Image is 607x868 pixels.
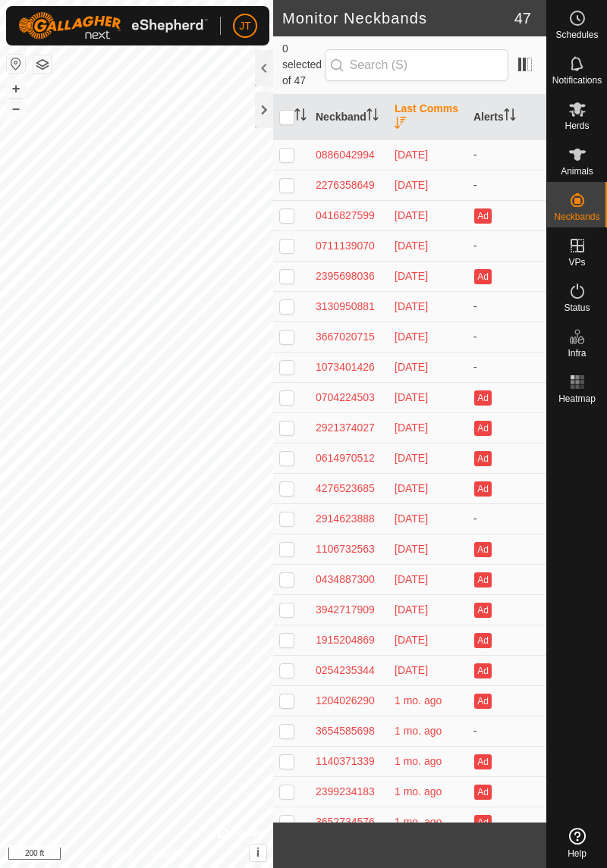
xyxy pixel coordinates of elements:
[316,632,382,648] div: 1915204869
[316,663,382,678] div: 0254235344
[474,451,491,466] button: Ad
[474,815,491,830] button: Ad
[316,814,382,830] div: 3652734576
[395,209,428,221] span: Aug 12, 2025, 2:03 PM
[395,543,428,555] span: Aug 12, 2025, 1:04 PM
[282,41,325,89] span: 0 selected of 47
[77,848,134,862] a: Privacy Policy
[547,822,607,864] a: Help
[239,18,251,34] span: JT
[7,80,25,98] button: +
[388,95,467,140] th: Last Comms
[467,139,546,170] td: -
[474,542,491,557] button: Ad
[316,602,382,618] div: 3942717909
[564,303,590,312] span: Status
[561,167,593,176] span: Animals
[316,420,382,436] div: 2921374027
[395,331,428,343] span: Aug 12, 2025, 1:31 PM
[316,299,382,315] div: 3130950881
[474,603,491,618] button: Ad
[256,846,259,859] span: i
[316,754,382,769] div: 1140371339
[467,291,546,321] td: -
[395,482,428,494] span: Aug 12, 2025, 1:04 PM
[474,572,491,588] button: Ad
[282,9,514,27] h2: Monitor Neckbands
[565,121,589,130] span: Herds
[467,321,546,352] td: -
[395,603,428,616] span: Aug 12, 2025, 1:03 PM
[395,119,407,131] p-sorticon: Activate to sort
[316,177,382,193] div: 2276358649
[316,238,382,254] div: 0711139070
[395,816,442,828] span: Jul 3, 2025, 8:04 AM
[18,12,208,39] img: Gallagher Logo
[316,390,382,406] div: 0704224503
[395,452,428,464] span: Aug 12, 2025, 1:04 PM
[395,149,428,161] span: Aug 13, 2025, 8:03 AM
[474,785,491,800] button: Ad
[152,848,197,862] a: Contact Us
[474,694,491,709] button: Ad
[395,421,428,434] span: Aug 12, 2025, 1:04 PM
[316,784,382,800] div: 2399234183
[395,391,428,403] span: Aug 12, 2025, 1:04 PM
[395,512,428,525] span: Aug 12, 2025, 1:04 PM
[316,541,382,557] div: 1106732563
[474,421,491,436] button: Ad
[467,95,546,140] th: Alerts
[395,361,428,373] span: Aug 12, 2025, 1:30 PM
[395,664,428,676] span: Aug 12, 2025, 1:03 PM
[395,755,442,767] span: Jul 3, 2025, 8:04 AM
[568,258,585,267] span: VPs
[395,694,442,707] span: Jul 16, 2025, 9:34 AM
[316,723,382,739] div: 3654585698
[395,634,428,646] span: Aug 12, 2025, 1:03 PM
[474,754,491,769] button: Ad
[467,230,546,261] td: -
[467,716,546,746] td: -
[395,573,428,585] span: Aug 12, 2025, 1:04 PM
[474,269,491,284] button: Ad
[294,111,307,123] p-sorticon: Activate to sort
[474,663,491,678] button: Ad
[316,147,382,163] div: 0886042994
[316,511,382,527] div: 2914623888
[568,349,586,358] span: Infra
[250,844,266,861] button: i
[467,170,546,200] td: -
[474,390,491,406] button: Ad
[467,352,546,382] td: -
[558,394,596,403] span: Heatmap
[554,212,599,221] span: Neckbands
[395,270,428,282] span: Aug 12, 2025, 1:34 PM
[316,572,382,588] div: 0434887300
[395,300,428,312] span: Aug 12, 2025, 1:34 PM
[316,208,382,224] div: 0416827599
[474,481,491,497] button: Ad
[366,111,379,123] p-sorticon: Activate to sort
[552,76,602,85] span: Notifications
[316,329,382,345] div: 3667020715
[395,785,442,797] span: Jul 3, 2025, 8:04 AM
[395,240,428,252] span: Aug 12, 2025, 1:44 PM
[474,633,491,648] button: Ad
[316,481,382,497] div: 4276523685
[316,268,382,284] div: 2395698036
[7,99,25,118] button: –
[474,208,491,224] button: Ad
[316,450,382,466] div: 0614970512
[555,30,598,39] span: Schedules
[7,55,25,73] button: Reset Map
[325,49,508,81] input: Search (S)
[316,693,382,709] div: 1204026290
[514,7,531,30] span: 47
[467,503,546,534] td: -
[568,849,587,858] span: Help
[504,111,516,123] p-sorticon: Activate to sort
[33,55,52,74] button: Map Layers
[395,725,442,737] span: Jul 10, 2025, 1:03 PM
[310,95,388,140] th: Neckband
[395,179,428,191] span: Aug 12, 2025, 4:03 PM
